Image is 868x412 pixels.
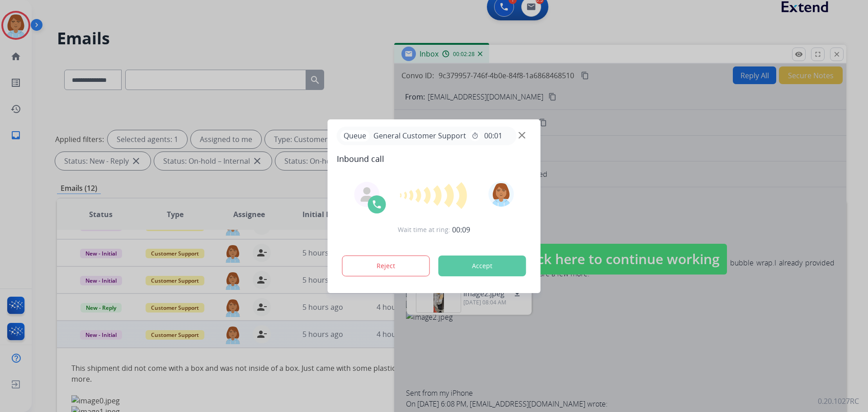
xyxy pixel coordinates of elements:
[340,130,370,142] p: Queue
[818,396,859,407] p: 0.20.1027RC
[370,130,470,141] span: General Customer Support
[439,256,526,276] button: Accept
[472,132,479,139] mat-icon: timer
[360,187,374,202] img: agent-avatar
[484,130,502,141] span: 00:01
[337,152,532,165] span: Inbound call
[372,199,382,210] img: call-icon
[398,225,450,234] span: Wait time at ring:
[452,224,470,235] span: 00:09
[342,256,430,276] button: Reject
[488,181,514,207] img: avatar
[519,132,525,138] img: close-button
